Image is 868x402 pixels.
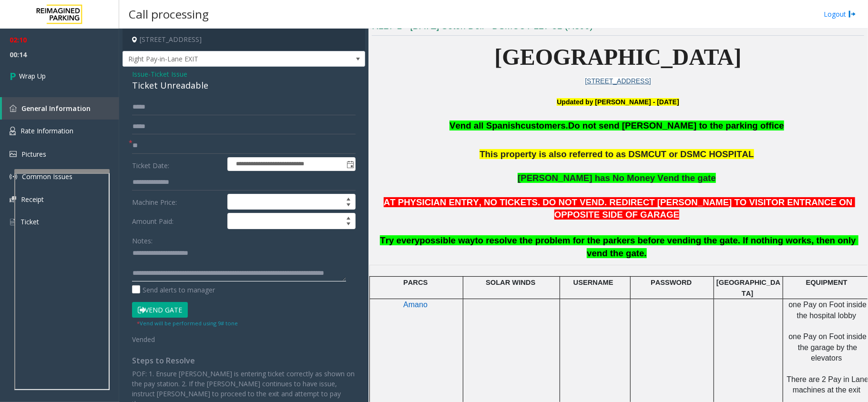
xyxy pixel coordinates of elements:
[403,301,428,309] span: Amano
[132,69,148,79] span: Issue
[123,51,317,67] span: Right Pay-in-Lane EXIT
[21,104,91,113] span: General Information
[342,221,355,229] span: Decrease value
[518,173,716,183] span: [PERSON_NAME] has No Money Vend the gate
[495,44,742,70] span: [GEOGRAPHIC_DATA]
[137,320,238,327] small: Vend will be performed using 9# tone
[345,158,355,171] span: Toggle popup
[342,202,355,210] span: Decrease value
[21,150,46,159] span: Pictures
[419,235,475,245] span: possible way
[10,127,16,135] img: 'icon'
[10,173,17,181] img: 'icon'
[132,285,215,295] label: Send alerts to manager
[848,9,856,19] img: logout
[10,105,17,112] img: 'icon'
[716,279,780,297] span: [GEOGRAPHIC_DATA]
[806,279,848,286] span: EQUIPMENT
[20,126,73,135] span: Rate Information
[384,197,855,220] span: AT PHYSICIAN ENTRY, NO TICKETS. DO NOT VEND. REDIRECT [PERSON_NAME] TO VISITOR ENTRANCE ON OPPOSI...
[651,279,692,286] span: PASSWORD
[342,194,355,202] span: Increase value
[132,335,155,344] span: Vended
[132,232,153,246] label: Notes:
[10,151,17,157] img: 'icon'
[132,302,188,318] button: Vend Gate
[19,71,46,81] span: Wrap Up
[151,69,187,79] span: Ticket Issue
[824,9,856,19] a: Logout
[585,77,651,85] a: [STREET_ADDRESS]
[557,98,679,106] b: Updated by [PERSON_NAME] - [DATE]
[2,97,119,120] a: General Information
[130,157,225,171] label: Ticket Date:
[568,121,784,131] span: Do not send [PERSON_NAME] to the parking office
[123,29,365,51] h4: [STREET_ADDRESS]
[124,2,214,26] h3: Call processing
[10,218,16,226] img: 'icon'
[480,149,754,159] span: This property is also referred to as DSMCUT or DSMC HOSPITAL
[521,121,568,131] span: customers.
[132,356,356,365] h4: Steps to Resolve
[148,70,187,79] span: -
[130,213,225,229] label: Amount Paid:
[380,235,419,245] span: Try every
[486,279,535,286] span: SOLAR WINDS
[130,194,225,210] label: Machine Price:
[132,79,356,92] div: Ticket Unreadable
[10,196,16,202] img: 'icon'
[403,279,428,286] span: PARCS
[449,121,521,131] span: Vend all Spanish
[475,235,858,258] span: to resolve the problem for the parkers before vending the gate. If nothing works, then only vend ...
[342,213,355,221] span: Increase value
[573,279,613,286] span: USERNAME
